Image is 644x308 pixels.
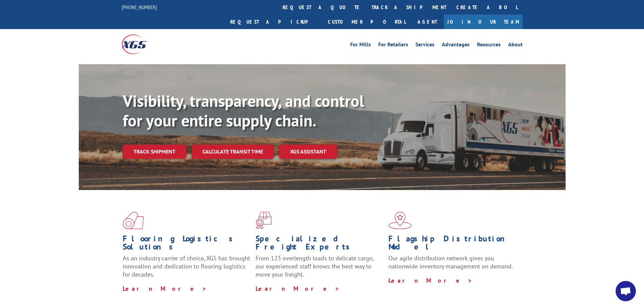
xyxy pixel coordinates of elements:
span: As an industry carrier of choice, XGS has brought innovation and dedication to flooring logistics... [123,254,250,278]
span: Our agile distribution network gives you nationwide inventory management on demand. [388,254,513,270]
a: Request a pickup [225,15,323,29]
a: About [508,42,523,49]
a: Open chat [616,281,636,301]
a: XGS ASSISTANT [279,144,337,159]
b: Visibility, transparency, and control for your entire supply chain. [123,90,364,131]
h1: Flagship Distribution Model [388,235,516,254]
a: Resources [477,42,501,49]
a: Agent [411,15,444,29]
a: Learn More > [388,277,473,284]
img: xgs-icon-flagship-distribution-model-red [388,212,412,229]
a: Learn More > [123,285,207,292]
a: For Retailers [378,42,408,49]
a: For Mills [350,42,371,49]
h1: Specialized Freight Experts [256,235,383,254]
a: Join Our Team [444,15,523,29]
img: xgs-icon-focused-on-flooring-red [256,212,271,229]
a: Customer Portal [323,15,411,29]
img: xgs-icon-total-supply-chain-intelligence-red [123,212,144,229]
a: Calculate transit time [192,144,274,159]
p: From 123 overlength loads to delicate cargo, our experienced staff knows the best way to move you... [256,254,383,284]
a: Services [415,42,434,49]
a: Track shipment [123,144,186,159]
h1: Flooring Logistics Solutions [123,235,251,254]
a: [PHONE_NUMBER] [122,4,157,10]
a: Advantages [442,42,470,49]
a: Learn More > [256,285,340,292]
